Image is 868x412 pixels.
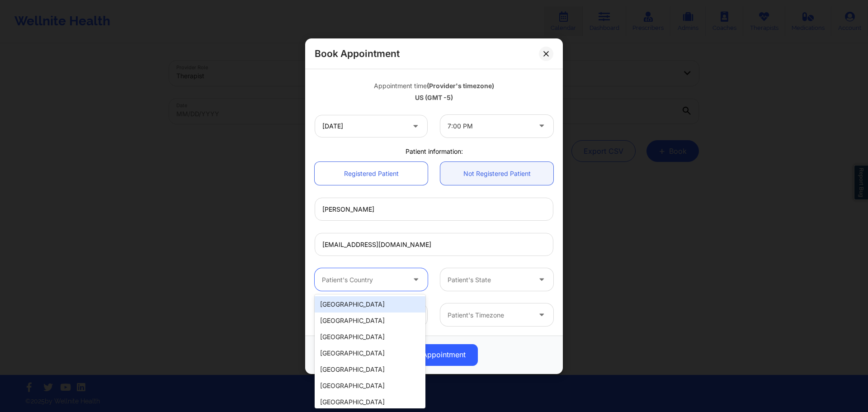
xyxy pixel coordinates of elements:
[315,345,425,361] div: [GEOGRAPHIC_DATA]
[315,329,425,345] div: [GEOGRAPHIC_DATA]
[315,114,428,137] input: MM/DD/YYYY
[315,313,425,329] div: [GEOGRAPHIC_DATA]
[315,233,553,256] input: Patient's Email
[315,361,425,378] div: [GEOGRAPHIC_DATA]
[448,114,531,137] div: 7:00 PM
[390,344,478,365] button: Book Appointment
[315,93,553,102] div: US (GMT -5)
[315,378,425,394] div: [GEOGRAPHIC_DATA]
[308,147,560,156] div: Patient information:
[315,162,428,185] a: Registered Patient
[315,296,425,313] div: [GEOGRAPHIC_DATA]
[315,198,553,221] input: Enter Patient's Full Name
[427,81,494,89] b: (Provider's timezone)
[315,81,553,90] div: Appointment time
[315,47,400,60] h2: Book Appointment
[440,162,553,185] a: Not Registered Patient
[315,394,425,410] div: [GEOGRAPHIC_DATA]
